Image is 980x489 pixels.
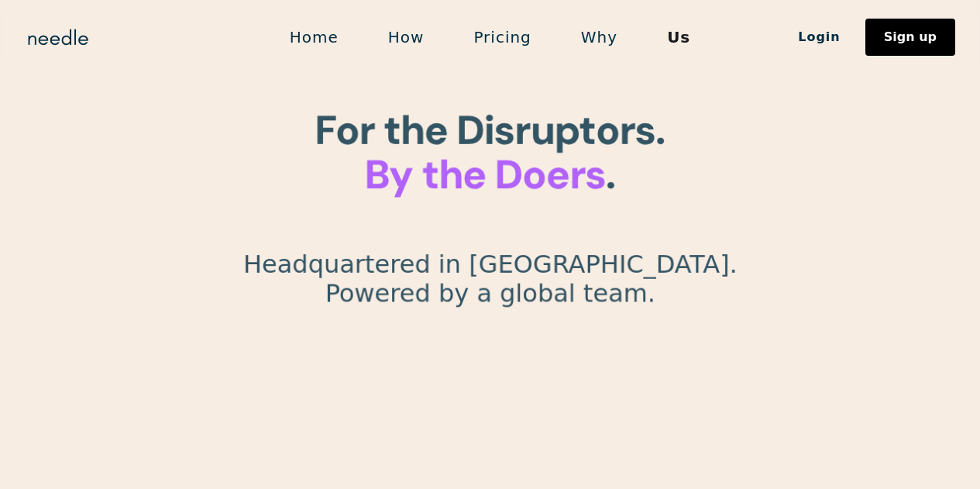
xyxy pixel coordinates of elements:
h1: For the Disruptors. ‍ . ‍ [315,108,665,242]
a: Login [773,24,865,50]
a: Pricing [449,21,555,53]
span: By the Doers [365,148,607,201]
div: Sign up [884,31,937,43]
a: Why [556,21,642,53]
a: Us [642,21,715,53]
p: Headquartered in [GEOGRAPHIC_DATA]. Powered by a global team. [243,249,738,308]
a: Home [265,21,363,53]
a: Sign up [865,19,955,56]
a: How [363,21,449,53]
